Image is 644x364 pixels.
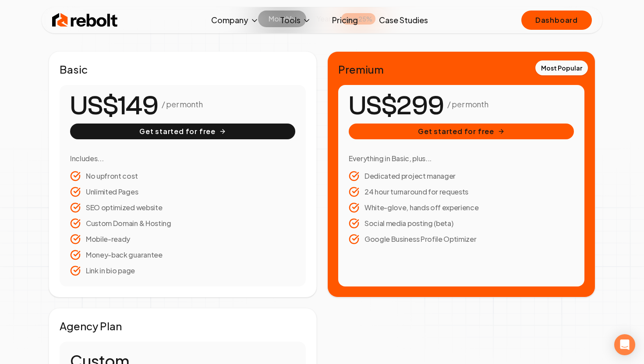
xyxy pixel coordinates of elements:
[60,62,306,76] h2: Basic
[52,11,118,29] img: Rebolt Logo
[447,98,488,110] p: / per month
[70,153,295,164] h3: Includes...
[372,11,435,29] a: Case Studies
[273,11,318,29] button: Tools
[349,171,574,181] li: Dedicated project manager
[349,202,574,213] li: White-glove, hands off experience
[349,187,574,197] li: 24 hour turnaround for requests
[349,86,444,126] number-flow-react: US$299
[349,153,574,164] h3: Everything in Basic, plus...
[204,11,266,29] button: Company
[70,187,295,197] li: Unlimited Pages
[70,250,295,260] li: Money-back guarantee
[338,62,584,76] h2: Premium
[325,11,365,29] a: Pricing
[521,11,592,30] a: Dashboard
[349,124,574,139] button: Get started for free
[70,265,295,276] li: Link in bio page
[70,218,295,229] li: Custom Domain & Hosting
[70,202,295,213] li: SEO optimized website
[535,60,588,75] div: Most Popular
[349,218,574,229] li: Social media posting (beta)
[70,124,295,139] button: Get started for free
[614,334,635,355] div: Open Intercom Messenger
[162,98,202,110] p: / per month
[70,171,295,181] li: No upfront cost
[60,319,306,333] h2: Agency Plan
[70,234,295,244] li: Mobile-ready
[70,86,158,126] number-flow-react: US$149
[349,234,574,244] li: Google Business Profile Optimizer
